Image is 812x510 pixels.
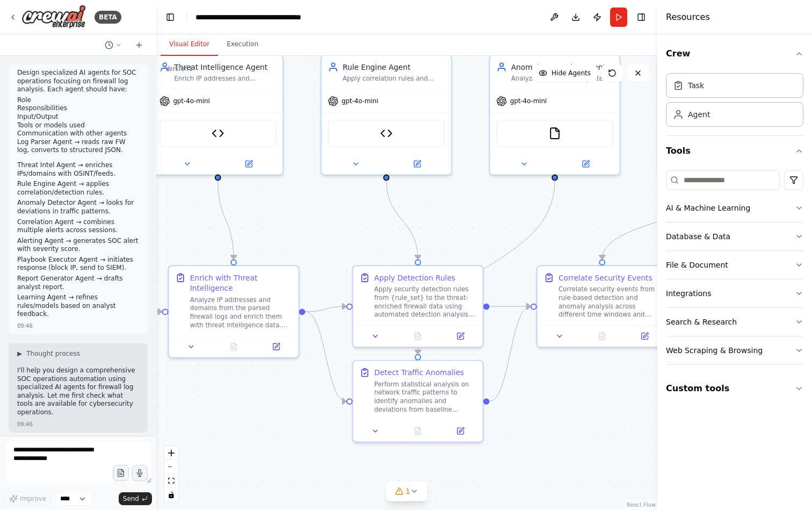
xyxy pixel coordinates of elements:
[666,39,803,69] button: Crew
[17,349,80,358] button: ▶Thought process
[342,97,378,106] span: gpt-4o-mini
[489,54,621,175] div: Anomaly Detection AgentAnalyze network traffic patterns to identify statistical anomalies and dev...
[132,465,148,481] button: Click to speak your automation idea
[490,301,531,406] g: Edge from 36100b20-299c-4f0c-a10a-a316fecfd002 to 7983157f-9f72-422c-b4d0-51b02321183a
[666,345,763,356] div: Web Scraping & Browsing
[666,203,750,213] div: AI & Machine Learning
[173,97,209,106] span: gpt-4o-mini
[559,272,653,283] div: Correlate Security Events
[443,425,479,437] button: Open in side panel
[343,62,445,73] div: Rule Engine Agent
[174,62,276,73] div: Threat Intelligence Agent
[119,492,152,505] button: Send
[164,446,178,460] button: zoom in
[688,80,704,91] div: Task
[559,285,661,319] div: Correlate security events from rule-based detection and anomaly analysis across different time wi...
[688,109,710,120] div: Agent
[321,54,452,175] div: Rule Engine AgentApply correlation rules and detection logic to enriched firewall data, identifyi...
[536,265,668,348] div: Correlate Security EventsCorrelate security events from rule-based detection and anomaly analysis...
[164,460,178,474] button: zoom out
[305,306,346,406] g: Edge from bc46dd16-c826-4f2c-af00-a50a6fbb056d to 36100b20-299c-4f0c-a10a-a316fecfd002
[174,74,276,83] div: Enrich IP addresses and domains from parsed firewall logs with threat intelligence data using OSI...
[95,11,121,24] div: BETA
[165,64,193,73] div: Version 1
[666,308,803,336] button: Search & Research
[17,218,139,235] p: Correlation Agent → combines multiple alerts across sessions.
[396,330,440,343] button: No output available
[258,340,294,353] button: Open in side panel
[4,492,51,506] button: Improve
[113,465,129,481] button: Upload files
[100,39,126,52] button: Switch to previous chat
[597,181,728,259] g: Edge from e260024e-23d4-4596-84ed-7fcb383cd53f to 7983157f-9f72-422c-b4d0-51b02321183a
[163,10,178,25] button: Hide left sidebar
[218,33,267,56] button: Execution
[374,285,476,319] div: Apply security detection rules from {rule_set} to the threat-enriched firewall data using automat...
[219,157,279,170] button: Open in side panel
[17,322,33,330] div: 09:46
[17,96,139,105] li: Role
[374,380,476,414] div: Perform statistical analysis on network traffic patterns to identify anomalies and deviations fro...
[17,237,139,254] p: Alerting Agent → generates SOC alert with severity score.
[666,373,803,404] button: Custom tools
[627,502,656,508] a: React Flow attribution
[532,64,597,82] button: Hide Agents
[387,157,447,170] button: Open in side panel
[666,69,803,135] div: Crew
[381,181,423,259] g: Edge from 082a1a2c-a117-4042-aa5f-8c8760fd0af3 to b72e186d-2a30-45fa-a542-bb653f236695
[20,494,46,503] span: Improve
[666,317,737,327] div: Search & Research
[17,293,139,319] p: Learning Agent → refines rules/models based on analyst feedback.
[190,272,292,293] div: Enrich with Threat Intelligence
[511,62,613,73] div: Anomaly Detection Agent
[666,260,728,270] div: File & Document
[17,275,139,291] p: Report Generator Agent → drafts analyst report.
[405,486,410,497] span: 1
[552,69,591,77] span: Hide Agents
[195,12,301,23] nav: breadcrumb
[548,127,561,140] img: FileReadTool
[352,360,484,443] div: Detect Traffic AnomaliesPerform statistical analysis on network traffic patterns to identify anom...
[396,425,440,437] button: No output available
[26,349,80,358] span: Thought process
[164,488,178,502] button: toggle interactivity
[164,474,178,488] button: fit view
[666,222,803,250] button: Database & Data
[212,127,224,140] img: Threat Intelligence Enrichment Tool
[666,166,803,373] div: Tools
[152,54,284,175] div: Threat Intelligence AgentEnrich IP addresses and domains from parsed firewall logs with threat in...
[130,39,148,52] button: Start a new chat
[634,10,649,25] button: Hide right sidebar
[386,482,427,501] button: 1
[666,336,803,364] button: Web Scraping & Browsing
[161,33,218,56] button: Visual Editor
[627,330,663,343] button: Open in side panel
[212,340,256,353] button: No output available
[556,157,615,170] button: Open in side panel
[380,127,393,140] img: Security Detection Analyzer
[374,367,464,378] div: Detect Traffic Anomalies
[511,74,613,83] div: Analyze network traffic patterns to identify statistical anomalies and deviations from baseline b...
[490,301,531,312] g: Edge from b72e186d-2a30-45fa-a542-bb653f236695 to 7983157f-9f72-422c-b4d0-51b02321183a
[17,69,139,94] p: Design specialized AI agents for SOC operations focusing on firewall log analysis. Each agent sho...
[17,104,139,113] li: Responsibilities
[666,231,730,242] div: Database & Data
[17,256,139,272] p: Playbook Executor Agent → initiates response (block IP, send to SIEM).
[374,272,455,283] div: Apply Detection Rules
[164,446,178,502] div: React Flow controls
[168,265,300,358] div: Enrich with Threat IntelligenceAnalyze IP addresses and domains from the parsed firewall logs and...
[510,97,547,106] span: gpt-4o-mini
[443,330,479,343] button: Open in side panel
[666,251,803,279] button: File & Document
[17,180,139,197] p: Rule Engine Agent → applies correlation/detection rules.
[121,301,162,317] g: Edge from 75e2071e-c400-4d78-9498-1c25e4111d06 to bc46dd16-c826-4f2c-af00-a50a6fbb056d
[666,136,803,166] button: Tools
[666,11,710,24] h4: Resources
[305,301,346,317] g: Edge from bc46dd16-c826-4f2c-af00-a50a6fbb056d to b72e186d-2a30-45fa-a542-bb653f236695
[412,181,560,354] g: Edge from 30446369-72e0-4001-8a92-213e87f5c851 to 36100b20-299c-4f0c-a10a-a316fecfd002
[17,161,139,178] p: Threat Intel Agent → enriches IPs/domains with OSINT/feeds.
[666,288,711,299] div: Integrations
[21,5,86,29] img: Logo
[17,367,139,417] p: I'll help you design a comprehensive SOC operations automation using specialized AI agents for fi...
[17,349,22,358] span: ▶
